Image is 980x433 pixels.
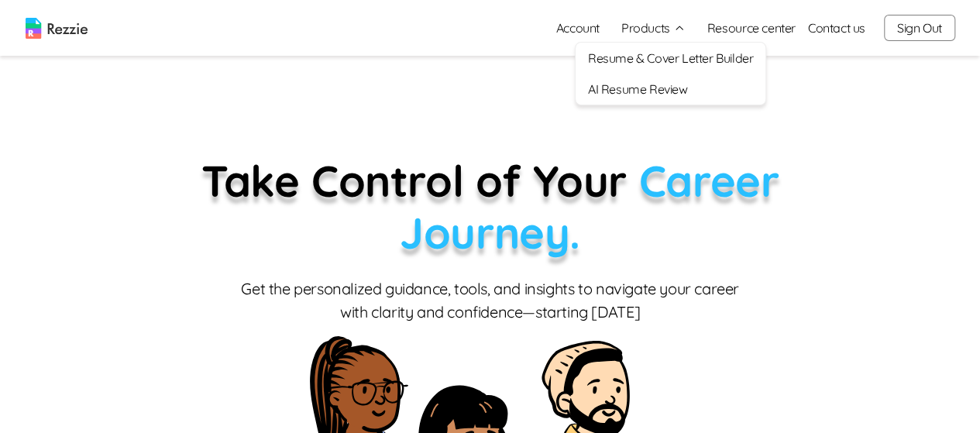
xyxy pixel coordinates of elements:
[576,43,765,74] a: Resume & Cover Letter Builder
[239,277,742,324] p: Get the personalized guidance, tools, and insights to navigate your career with clarity and confi...
[26,18,88,39] img: logo
[707,19,796,37] a: Resource center
[808,19,865,37] a: Contact us
[122,155,858,259] p: Take Control of Your
[576,74,765,105] a: AI Resume Review
[621,19,686,37] button: Products
[884,15,955,41] button: Sign Out
[400,153,779,259] span: Career Journey.
[544,12,612,43] a: Account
